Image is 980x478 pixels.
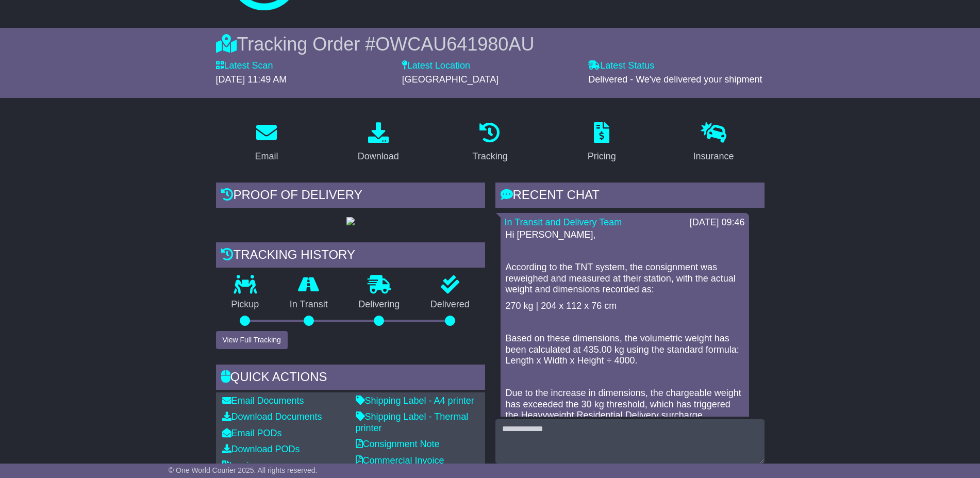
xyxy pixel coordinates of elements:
[506,229,744,241] p: Hi [PERSON_NAME],
[588,60,654,72] label: Latest Status
[216,183,485,210] div: Proof of Delivery
[356,455,444,466] a: Commercial Invoice
[274,299,343,310] p: In Transit
[356,411,469,433] a: Shipping Label - Thermal printer
[216,299,275,310] p: Pickup
[588,150,616,163] div: Pricing
[402,74,499,85] span: [GEOGRAPHIC_DATA]
[506,262,744,295] p: According to the TNT system, the consignment was reweighed and measured at their station, with th...
[506,301,744,312] p: 270 kg | 204 x 112 x 76 cm
[356,439,440,449] a: Consignment Note
[472,150,507,163] div: Tracking
[690,217,745,228] div: [DATE] 09:46
[222,428,282,438] a: Email PODs
[687,119,741,167] a: Insurance
[506,333,744,367] p: Based on these dimensions, the volumetric weight has been calculated at 435.00 kg using the stand...
[402,60,470,72] label: Latest Location
[169,466,318,474] span: © One World Courier 2025. All rights reserved.
[375,34,534,55] span: OWCAU641980AU
[346,217,355,225] img: GetPodImage
[343,299,416,310] p: Delivering
[248,119,285,167] a: Email
[216,331,288,349] button: View Full Tracking
[216,365,485,392] div: Quick Actions
[506,388,744,421] p: Due to the increase in dimensions, the chargeable weight has exceeded the 30 kg threshold, which ...
[495,183,765,210] div: RECENT CHAT
[222,460,259,471] a: Invoice
[415,299,485,310] p: Delivered
[255,150,278,163] div: Email
[356,395,474,406] a: Shipping Label - A4 printer
[351,119,406,167] a: Download
[466,119,514,167] a: Tracking
[222,395,304,406] a: Email Documents
[216,74,287,85] span: [DATE] 11:49 AM
[693,150,734,163] div: Insurance
[216,242,485,270] div: Tracking history
[588,74,762,85] span: Delivered - We've delivered your shipment
[505,217,622,227] a: In Transit and Delivery Team
[216,60,273,72] label: Latest Scan
[222,411,322,422] a: Download Documents
[216,33,765,55] div: Tracking Order #
[222,444,300,454] a: Download PODs
[358,150,399,163] div: Download
[581,119,623,167] a: Pricing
